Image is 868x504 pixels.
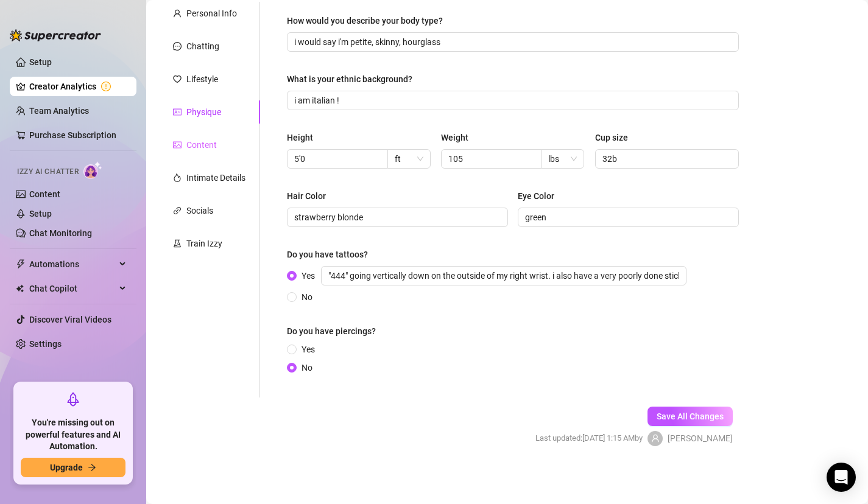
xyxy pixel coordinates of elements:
input: Height [294,152,378,166]
input: Eye Color [525,211,729,224]
img: logo-BBDzfeDw.svg [10,29,101,41]
a: Purchase Subscription [29,125,127,145]
span: thunderbolt [16,259,26,269]
div: Open Intercom Messenger [827,463,856,492]
label: What is your ethnic background? [287,72,421,86]
a: Settings [29,339,62,349]
span: [PERSON_NAME] [668,432,733,445]
a: Setup [29,209,52,219]
span: message [173,42,182,51]
div: Do you have tattoos? [287,248,368,261]
input: What is your ethnic background? [294,94,729,107]
span: Yes [297,266,691,285]
button: Save All Changes [647,407,733,426]
span: link [173,206,182,215]
img: Chat Copilot [16,284,24,293]
a: Creator Analytics exclamation-circle [29,77,127,96]
div: Socials [186,204,213,217]
span: No [297,290,317,304]
div: Height [287,131,313,144]
div: Personal Info [186,7,237,20]
span: No [297,361,317,374]
div: Intimate Details [186,171,245,184]
div: Do you have piercings? [287,324,376,338]
span: rocket [66,392,80,407]
a: Setup [29,57,52,67]
label: Do you have piercings? [287,324,384,338]
div: Eye Color [518,189,554,203]
span: You're missing out on powerful features and AI Automation. [21,417,125,453]
input: Yes [321,266,686,285]
div: What is your ethnic background? [287,72,412,86]
input: Weight [448,152,532,166]
input: Cup size [602,152,730,166]
label: How would you describe your body type? [287,14,451,27]
span: fire [173,173,182,182]
span: ft [395,150,423,168]
label: Eye Color [518,189,563,203]
span: Chat Copilot [29,279,116,298]
label: Weight [441,131,477,144]
span: user [173,9,182,18]
span: Automations [29,254,116,274]
span: idcard [173,108,182,116]
div: Weight [441,131,468,144]
span: picture [173,141,182,149]
div: Physique [186,105,221,119]
button: Upgradearrow-right [21,458,125,477]
span: Yes [297,343,320,356]
a: Content [29,189,60,199]
span: experiment [173,239,182,248]
a: Chat Monitoring [29,228,92,238]
div: Chatting [186,40,219,53]
div: Cup size [595,131,628,144]
div: Hair Color [287,189,326,203]
img: AI Chatter [83,161,102,179]
span: Izzy AI Chatter [17,166,79,178]
input: Hair Color [294,211,498,224]
span: arrow-right [88,463,96,472]
span: Last updated: [DATE] 1:15 AM by [535,432,643,444]
label: Height [287,131,322,144]
label: Cup size [595,131,637,144]
div: Content [186,138,217,152]
span: user [651,434,660,443]
label: Do you have tattoos? [287,248,376,261]
div: Lifestyle [186,72,218,86]
span: Upgrade [50,463,83,472]
div: Train Izzy [186,237,222,250]
span: heart [173,75,182,83]
span: Save All Changes [657,411,724,421]
div: How would you describe your body type? [287,14,443,27]
label: Hair Color [287,189,334,203]
input: How would you describe your body type? [294,35,729,49]
a: Discover Viral Videos [29,315,111,324]
a: Team Analytics [29,106,89,116]
span: lbs [548,150,577,168]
